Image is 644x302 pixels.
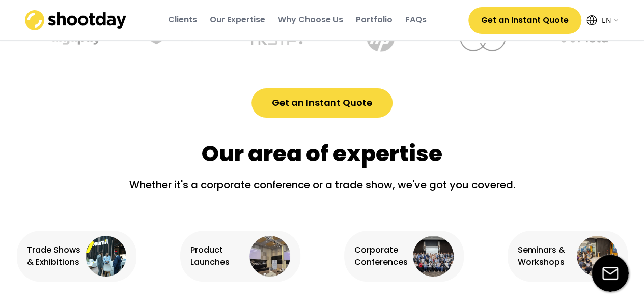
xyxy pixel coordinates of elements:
img: shootday_logo.png [25,10,127,30]
img: Icon%20feather-globe%20%281%29.svg [586,15,597,25]
div: Seminars & Workshops [518,244,574,268]
div: Portfolio [356,14,393,25]
div: Trade Shows & Exhibitions [27,244,83,268]
div: Product Launches [190,244,247,268]
div: Our Expertise [210,14,265,25]
div: Whether it's a corporate conference or a trade show, we've got you covered. [119,177,526,200]
button: Get an Instant Quote [251,88,393,118]
img: product%20launches%403x.webp [249,236,290,277]
div: Our area of expertise [202,138,442,170]
div: Corporate Conferences [354,244,411,268]
button: Get an Instant Quote [468,7,581,34]
img: email-icon%20%281%29.svg [592,255,629,292]
div: Why Choose Us [278,14,343,25]
img: corporate%20conference%403x.webp [413,236,454,277]
div: FAQs [405,14,427,25]
div: Clients [168,14,197,25]
img: seminars%403x.webp [577,236,618,277]
img: exhibition%402x.png [86,236,126,277]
